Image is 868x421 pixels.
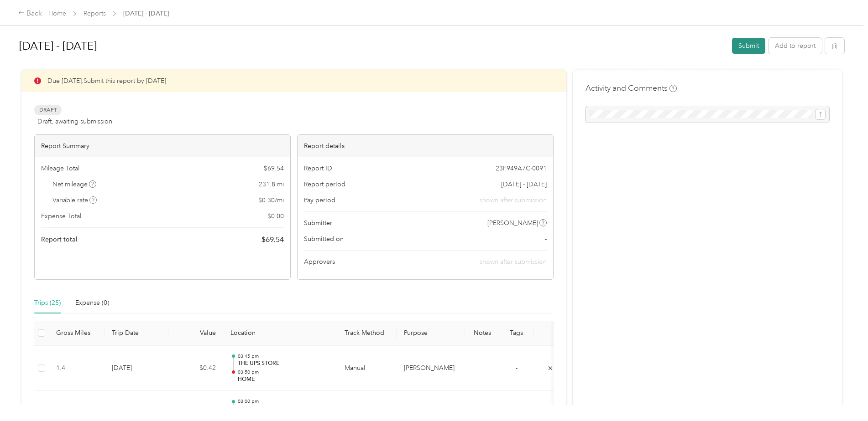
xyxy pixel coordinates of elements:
[84,10,106,17] a: Reports
[19,35,726,57] h1: Sep 16 - 30, 2025
[304,195,335,205] span: Pay period
[732,38,765,54] button: Submit
[168,346,223,391] td: $0.42
[298,135,553,157] div: Report details
[304,234,344,244] span: Submitted on
[41,211,81,221] span: Expense Total
[337,321,397,346] th: Track Method
[123,9,169,18] span: [DATE] - [DATE]
[238,369,330,375] p: 03:50 pm
[480,258,547,266] span: shown after submission
[264,164,284,173] span: $ 69.54
[545,234,547,244] span: -
[168,321,223,346] th: Value
[238,398,330,405] p: 03:00 pm
[37,117,112,126] span: Draft, awaiting submission
[34,298,61,308] div: Trips (25)
[238,405,330,413] p: Buying Office
[499,321,533,346] th: Tags
[261,234,284,245] span: $ 69.54
[480,195,547,205] span: shown after submission
[41,164,79,173] span: Mileage Total
[516,364,518,372] span: -
[304,257,335,267] span: Approvers
[337,346,397,391] td: Manual
[769,38,822,54] button: Add to report
[304,164,332,173] span: Report ID
[267,211,284,221] span: $ 0.00
[501,180,547,189] span: [DATE] - [DATE]
[49,346,105,391] td: 1.4
[496,164,547,173] span: 23F949A7C-0091
[397,321,465,346] th: Purpose
[304,218,332,228] span: Submitter
[238,359,330,368] p: THE UPS STORE
[487,218,538,228] span: [PERSON_NAME]
[259,180,284,189] span: 231.8 mi
[41,235,78,244] span: Report total
[34,105,62,115] span: Draft
[18,8,42,19] div: Back
[48,10,66,17] a: Home
[223,321,337,346] th: Location
[238,353,330,359] p: 03:45 pm
[52,195,97,205] span: Variable rate
[21,70,566,92] div: Due [DATE]. Submit this report by [DATE]
[105,346,168,391] td: [DATE]
[258,195,284,205] span: $ 0.30 / mi
[465,321,499,346] th: Notes
[52,180,97,189] span: Net mileage
[75,298,109,308] div: Expense (0)
[304,180,345,189] span: Report period
[35,135,290,157] div: Report Summary
[397,346,465,391] td: Acosta
[586,82,677,94] h4: Activity and Comments
[105,321,168,346] th: Trip Date
[817,370,868,421] iframe: Everlance-gr Chat Button Frame
[238,375,330,384] p: HOME
[49,321,105,346] th: Gross Miles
